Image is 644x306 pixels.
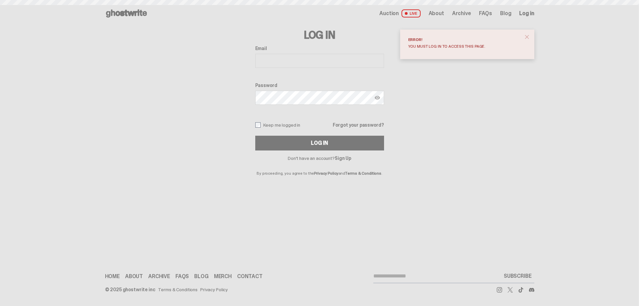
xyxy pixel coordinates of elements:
[255,30,384,40] h3: Log In
[255,136,384,150] button: Log In
[255,83,384,88] label: Password
[255,46,384,51] label: Email
[379,11,399,16] span: Auction
[105,287,155,292] div: © 2025 ghostwrite inc
[519,11,534,16] a: Log in
[452,11,471,16] a: Archive
[194,274,208,279] a: Blog
[237,274,263,279] a: Contact
[408,44,521,48] div: You must log in to access this page.
[200,287,228,292] a: Privacy Policy
[401,9,421,17] span: LIVE
[148,274,170,279] a: Archive
[521,31,533,43] button: close
[345,171,381,176] a: Terms & Conditions
[333,123,384,127] a: Forgot your password?
[335,155,351,161] a: Sign Up
[429,11,444,16] a: About
[408,38,521,42] div: Error!
[125,274,143,279] a: About
[255,156,384,161] p: Don't have an account?
[214,274,232,279] a: Merch
[175,274,189,279] a: FAQs
[314,171,338,176] a: Privacy Policy
[255,122,301,128] label: Keep me logged in
[255,161,384,175] p: By proceeding, you agree to the and .
[105,274,120,279] a: Home
[500,11,511,16] a: Blog
[479,11,492,16] a: FAQs
[158,287,198,292] a: Terms & Conditions
[379,9,420,17] a: Auction LIVE
[255,122,261,128] input: Keep me logged in
[501,269,534,283] button: SUBSCRIBE
[311,140,328,146] div: Log In
[375,95,380,100] img: Show password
